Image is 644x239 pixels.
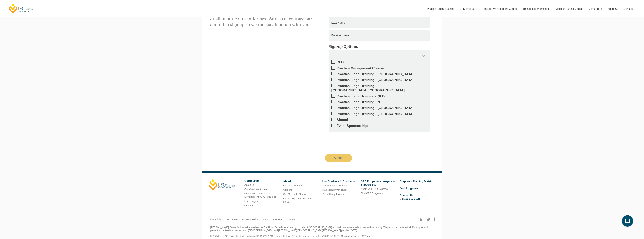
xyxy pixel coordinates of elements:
[283,184,302,187] a: Our Organisation
[244,204,253,207] a: Contact
[457,1,480,17] a: CPD Programs
[520,1,553,17] a: Traineeship Workshops
[329,44,430,49] h5: Sign-up Options
[325,135,382,150] iframe: reCAPTCHA
[244,180,280,182] h6: Quick Links
[283,180,291,183] a: About
[361,180,395,186] a: CPD Programs - Lawyers & Support Staff
[331,124,427,128] label: Event Sponsorships
[400,194,413,197] a: Contact Us
[331,118,427,122] label: Alumni
[329,17,430,28] input: Last Name
[331,112,427,116] label: Practical Legal Training - [GEOGRAPHIC_DATA]
[8,3,33,14] a: [PERSON_NAME] Centre for Law
[242,218,259,221] a: Privacy Policy
[400,180,434,183] a: Corporate Training Division
[331,84,427,93] label: Practical Legal Training - [GEOGRAPHIC_DATA]/[GEOGRAPHIC_DATA]
[424,1,457,17] a: Practical Legal Training
[244,200,260,203] a: Find Programs
[331,60,427,64] label: CPD
[331,72,427,76] label: Practical Legal Training - [GEOGRAPHIC_DATA]
[400,187,418,190] a: Find Programs
[272,218,282,221] a: Sitemap
[331,106,427,110] label: Practical Legal Training - [GEOGRAPHIC_DATA]
[286,218,295,221] a: Contact
[263,218,268,221] a: Staff
[209,179,235,190] a: [PERSON_NAME]
[553,1,586,17] a: Medicare Billing Course
[325,154,352,162] input: Submit
[331,94,427,99] label: Practical Legal Training - QLD
[322,180,355,183] a: Law Students & Graduates
[605,1,621,17] a: About Us
[361,187,388,190] a: About Our CPD Courses
[322,184,347,187] a: Practical Legal Training
[331,66,427,71] label: Practice Management Course
[244,192,276,198] a: Continuing Professional Development (CPD) Courses
[400,193,435,201] li: Call
[226,218,238,221] a: Disclaimer
[283,197,312,203] a: Online Legal Resources & Links
[331,100,427,104] label: Practical Legal Training - NT
[331,78,427,82] label: Practical Legal Training - [GEOGRAPHIC_DATA]
[283,193,306,196] a: Our Graduate Alumni
[283,188,292,191] a: Careers
[244,184,254,186] a: About Us
[586,1,605,17] a: Venue Hire
[329,30,430,41] input: Email Address
[244,188,267,191] a: Our Graduate Alumni
[621,1,636,17] a: Contact
[210,226,434,238] div: [PERSON_NAME] Centre for Law acknowledges the Traditional Custodians of country throughout [GEOGR...
[322,188,347,191] a: Traineeship Workshops
[404,197,420,200] a: 1300 039 031
[619,214,635,230] iframe: LiveChat chat widget
[480,1,520,17] a: Practice Management Course
[322,193,345,196] a: Requalifying Lawyers
[210,218,222,221] a: Copyright
[361,192,383,195] a: Find CPD Programs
